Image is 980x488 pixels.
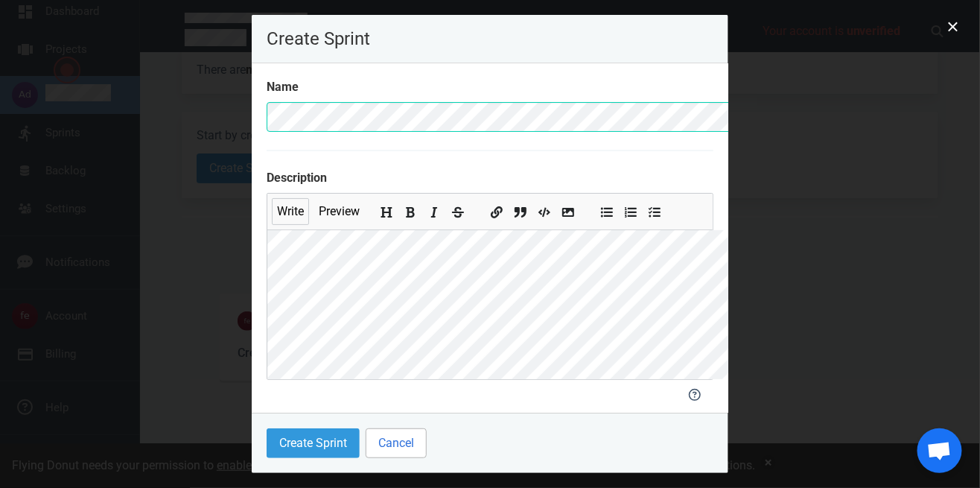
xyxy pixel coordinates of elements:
button: close [941,15,965,39]
button: Add checked list [646,201,664,218]
button: Write [272,198,309,225]
a: Chat abierto [917,428,962,473]
label: Name [267,78,713,96]
button: Insert a quote [512,201,529,218]
button: Add bold text [401,201,419,218]
button: Add a link [488,201,506,218]
button: Preview [314,198,365,225]
button: Cancel [366,428,427,458]
p: Create Sprint [267,30,713,48]
button: Add header [378,201,395,218]
button: Add ordered list [622,201,640,218]
button: Create Sprint [267,428,360,458]
label: Description [267,169,713,187]
button: Add image [559,201,577,218]
button: Add unordered list [598,201,616,218]
button: Add italic text [425,201,443,218]
button: Add strikethrough text [449,201,467,218]
button: Insert code [535,201,553,218]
